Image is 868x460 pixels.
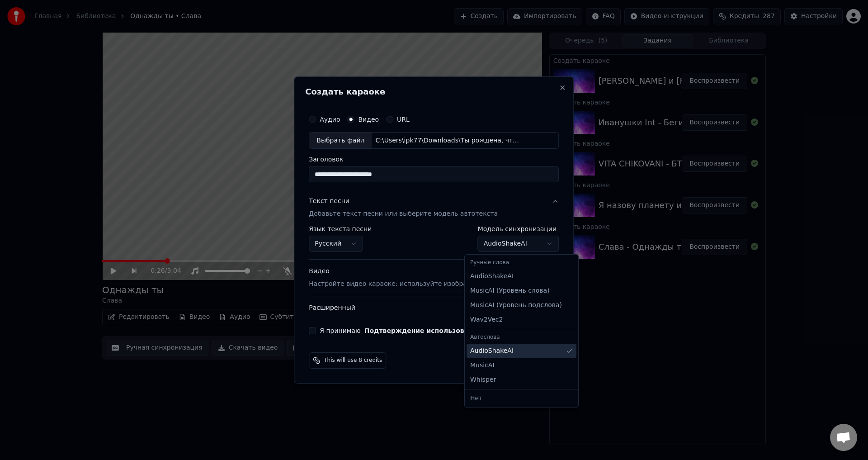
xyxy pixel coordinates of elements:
[470,346,514,356] span: AudioShakeAI
[470,315,503,324] span: Wav2Vec2
[470,375,496,384] span: Whisper
[470,272,514,281] span: AudioShakeAI
[467,256,576,269] div: Ручные слова
[467,331,576,344] div: Автослова
[470,394,482,403] span: Нет
[470,301,562,310] span: MusicAI ( Уровень подслова )
[470,286,550,295] span: MusicAI ( Уровень слова )
[470,361,495,370] span: MusicAI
